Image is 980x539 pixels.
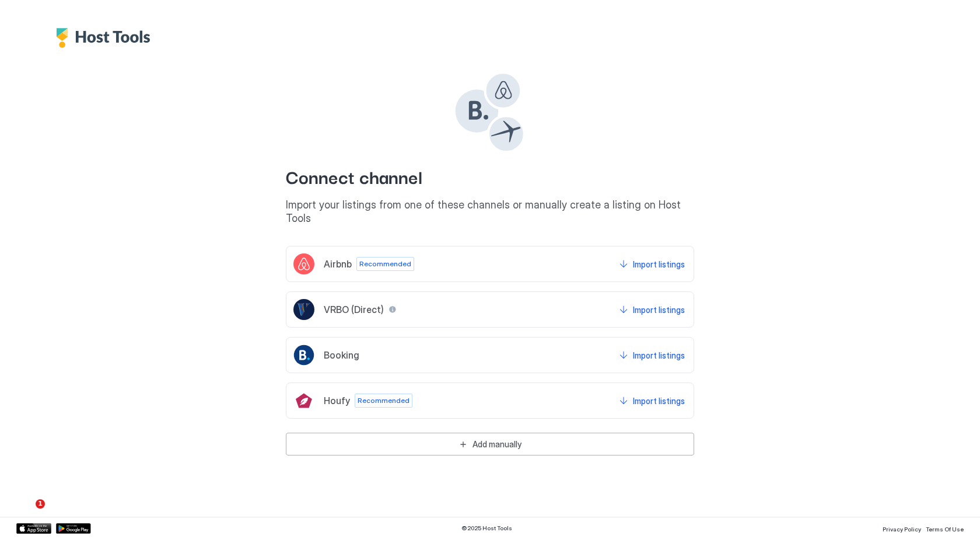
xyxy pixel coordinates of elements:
span: Houfy [324,395,350,406]
div: Import listings [633,258,685,270]
span: VRBO (Direct) [324,304,384,315]
a: Google Play Store [56,523,91,534]
span: Recommended [359,259,411,269]
span: Booking [324,349,359,361]
span: Import your listings from one of these channels or manually create a listing on Host Tools [286,199,694,225]
button: Import listings [617,345,687,366]
div: Host Tools Logo [56,28,156,48]
span: 1 [36,499,45,509]
a: App Store [16,523,51,534]
a: Terms Of Use [926,522,964,534]
span: © 2025 Host Tools [461,524,512,532]
div: Import listings [633,304,685,316]
span: Privacy Policy [883,526,921,533]
button: Add manually [286,433,694,455]
a: Privacy Policy [883,522,921,534]
span: Airbnb [324,258,352,270]
iframe: Intercom live chat [12,499,40,527]
div: Import listings [633,395,685,407]
button: Import listings [617,390,687,411]
div: Add manually [473,438,521,450]
span: Recommended [358,395,409,406]
div: Import listings [633,349,685,361]
button: Import listings [617,253,687,274]
span: Terms Of Use [926,526,964,533]
span: Connect channel [286,163,694,189]
button: Import listings [617,299,687,320]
